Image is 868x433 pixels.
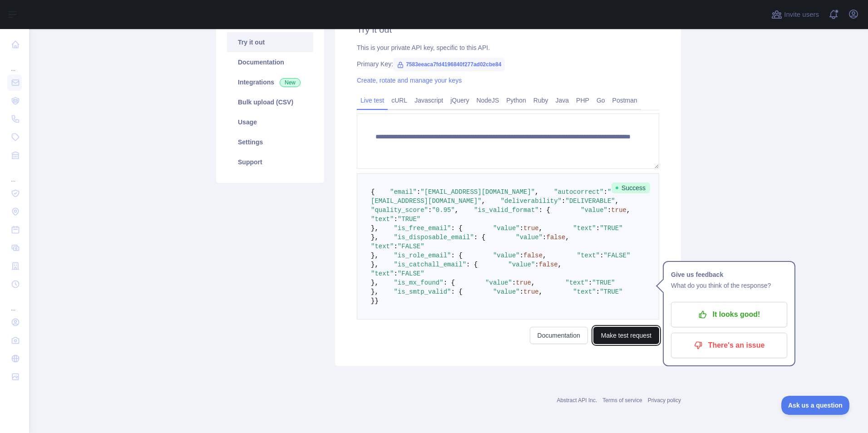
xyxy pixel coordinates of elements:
[371,261,379,268] span: },
[562,197,565,205] span: :
[394,252,451,259] span: "is_role_email"
[394,216,397,223] span: :
[393,58,505,71] span: 7583eeaca7fd4196840f277ad02cbe84
[394,243,397,250] span: :
[612,182,650,193] span: Success
[769,7,821,22] button: Invite users
[227,92,313,112] a: Bulk upload (CSV)
[523,288,539,295] span: true
[227,72,313,92] a: Integrations New
[523,252,542,259] span: false
[394,288,451,295] span: "is_smtp_valid"
[7,165,22,183] div: ...
[602,397,642,403] a: Terms of service
[447,93,473,108] a: jQuery
[523,225,539,232] span: true
[539,261,558,268] span: false
[600,288,622,295] span: "TRUE"
[671,269,787,280] h1: Give us feedback
[357,23,659,36] h2: Try it out
[371,234,379,241] span: },
[7,54,22,73] div: ...
[474,207,539,214] span: "is_valid_format"
[572,93,593,108] a: PHP
[596,225,600,232] span: :
[671,280,787,291] p: What do you think of the response?
[565,197,615,205] span: "DELIVERABLE"
[357,93,388,108] a: Live test
[227,152,313,172] a: Support
[535,261,538,268] span: :
[394,270,397,277] span: :
[781,396,850,415] iframe: Toggle Customer Support
[371,216,394,223] span: "text"
[451,252,462,259] span: : {
[573,225,596,232] span: "text"
[432,207,454,214] span: "0.95"
[227,52,313,72] a: Documentation
[371,288,379,295] span: },
[501,197,562,205] span: "deliverability"
[482,197,485,205] span: ,
[357,59,659,69] div: Primary Key:
[398,270,424,277] span: "FALSE"
[530,93,552,108] a: Ruby
[455,207,459,214] span: ,
[611,207,626,214] span: true
[600,225,622,232] span: "TRUE"
[493,225,520,232] span: "value"
[607,207,611,214] span: :
[420,188,535,196] span: "[EMAIL_ADDRESS][DOMAIN_NAME]"
[411,93,447,108] a: Javascript
[535,188,538,196] span: ,
[542,252,546,259] span: ,
[227,132,313,152] a: Settings
[530,327,588,344] a: Documentation
[539,207,550,214] span: : {
[371,207,428,214] span: "quality_score"
[485,279,512,286] span: "value"
[503,93,530,108] a: Python
[566,234,569,241] span: ,
[593,93,609,108] a: Go
[394,261,466,268] span: "is_catchall_email"
[466,261,478,268] span: : {
[626,207,630,214] span: ,
[493,288,520,295] span: "value"
[678,307,780,322] p: It looks good!
[371,188,375,196] span: {
[227,112,313,132] a: Usage
[520,288,523,295] span: :
[474,234,485,241] span: : {
[520,225,523,232] span: :
[615,197,619,205] span: ,
[648,397,681,403] a: Privacy policy
[566,279,588,286] span: "text"
[394,234,473,241] span: "is_disposable_email"
[557,397,597,403] a: Abstract API Inc.
[671,333,787,358] button: There's an issue
[417,188,420,196] span: :
[512,279,516,286] span: :
[577,252,600,259] span: "text"
[516,279,531,286] span: true
[371,279,379,286] span: },
[451,288,462,295] span: : {
[600,252,603,259] span: :
[678,338,780,353] p: There's an issue
[671,302,787,327] button: It looks good!
[357,77,462,84] a: Create, rotate and manage your keys
[531,279,535,286] span: ,
[573,288,596,295] span: "text"
[227,32,313,52] a: Try it out
[520,252,523,259] span: :
[357,43,659,52] div: This is your private API key, specific to this API.
[371,243,394,250] span: "text"
[588,279,592,286] span: :
[554,188,603,196] span: "autocorrect"
[558,261,562,268] span: ,
[388,93,411,108] a: cURL
[375,297,378,305] span: }
[609,93,641,108] a: Postman
[552,93,573,108] a: Java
